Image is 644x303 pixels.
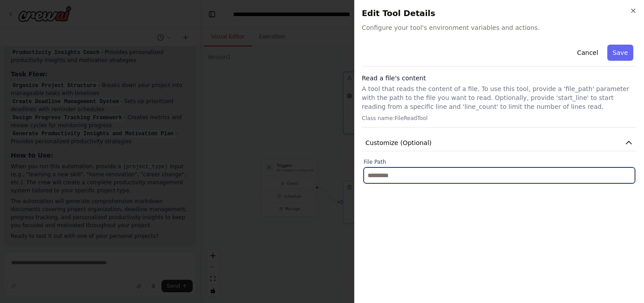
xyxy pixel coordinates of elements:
[572,45,603,61] button: Cancel
[362,7,637,20] h2: Edit Tool Details
[365,138,432,147] span: Customize (Optional)
[362,84,637,111] p: A tool that reads the content of a file. To use this tool, provide a 'file_path' parameter with t...
[364,158,635,166] label: File Path
[362,23,637,32] span: Configure your tool's environment variables and actions.
[362,74,637,83] h3: Read a file's content
[362,115,637,122] p: Class name: FileReadTool
[607,45,633,61] button: Save
[362,135,637,151] button: Customize (Optional)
